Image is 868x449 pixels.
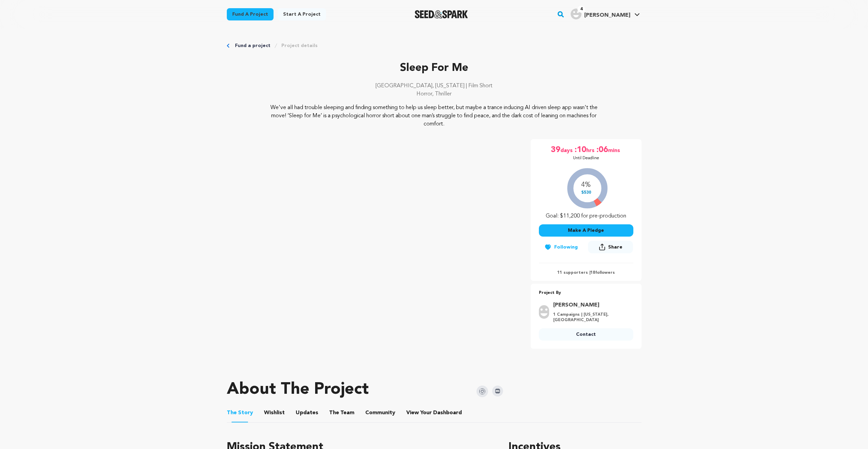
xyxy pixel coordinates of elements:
p: Project By [539,289,633,297]
span: days [560,145,574,155]
span: Updates [296,409,318,417]
img: Seed&Spark Instagram Icon [476,386,488,397]
span: 4 [577,6,585,13]
img: user.png [571,9,582,19]
a: Contact [539,328,633,341]
a: Project details [281,42,318,49]
p: Horror, Thriller [227,90,642,98]
p: Until Deadline [573,155,599,161]
p: [GEOGRAPHIC_DATA], [US_STATE] | Film Short [227,82,642,90]
div: Vincent R.'s Profile [571,9,630,19]
button: Make A Pledge [539,224,633,237]
a: ViewYourDashboard [406,409,463,417]
span: 18 [590,271,595,275]
span: The [227,409,237,417]
span: hrs [586,145,596,155]
img: user.png [539,305,549,319]
a: Fund a project [227,8,274,20]
span: Share [608,244,622,251]
span: Dashboard [433,409,462,417]
button: Following [539,241,583,253]
div: Breadcrumb [227,42,642,49]
p: 11 supporters | followers [539,270,633,275]
a: Goto Vincent Rosas profile [553,301,629,309]
span: [PERSON_NAME] [584,13,630,18]
span: Share [588,241,633,256]
a: Vincent R.'s Profile [569,7,641,19]
span: Wishlist [264,409,285,417]
button: Share [588,241,633,253]
span: mins [608,145,621,155]
h1: About The Project [227,381,369,398]
a: Seed&Spark Homepage [415,10,468,18]
p: We've all had trouble sleeping and finding something to help us sleep better, but maybe a trance ... [268,104,600,128]
p: Sleep For Me [227,60,642,76]
img: Seed&Spark IMDB Icon [492,386,503,396]
span: 39 [551,145,560,155]
span: The [329,409,339,417]
p: 1 Campaigns | [US_STATE], [GEOGRAPHIC_DATA] [553,312,629,323]
a: Fund a project [235,42,270,49]
span: :06 [596,145,608,155]
span: Community [365,409,395,417]
span: Team [329,409,354,417]
img: Seed&Spark Logo Dark Mode [415,10,468,18]
span: Vincent R.'s Profile [569,7,641,21]
span: :10 [574,145,586,155]
span: Story [227,409,253,417]
span: Your [406,409,463,417]
a: Start a project [278,8,326,20]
